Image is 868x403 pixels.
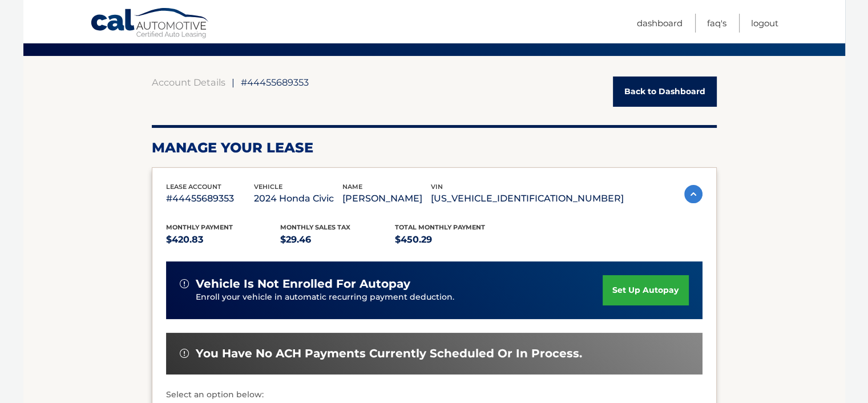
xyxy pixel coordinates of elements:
[241,76,309,88] span: #44455689353
[342,183,362,191] span: name
[254,183,282,191] span: vehicle
[613,76,717,107] a: Back to Dashboard
[152,139,717,156] h2: Manage Your Lease
[180,279,189,288] img: alert-white.svg
[90,7,210,41] a: Cal Automotive
[280,232,395,248] p: $29.46
[342,191,431,207] p: [PERSON_NAME]
[166,388,703,402] p: Select an option below:
[166,232,281,248] p: $420.83
[395,232,510,248] p: $450.29
[751,14,778,33] a: Logout
[254,191,342,207] p: 2024 Honda Civic
[166,191,255,207] p: #44455689353
[280,223,350,231] span: Monthly sales Tax
[684,185,703,203] img: accordion-active.svg
[196,291,603,304] p: Enroll your vehicle in automatic recurring payment deduction.
[637,14,683,33] a: Dashboard
[707,14,726,33] a: FAQ's
[152,76,225,88] a: Account Details
[166,223,233,231] span: Monthly Payment
[431,191,624,207] p: [US_VEHICLE_IDENTIFICATION_NUMBER]
[180,349,189,358] img: alert-white.svg
[196,346,582,361] span: You have no ACH payments currently scheduled or in process.
[603,275,688,305] a: set up autopay
[395,223,485,231] span: Total Monthly Payment
[196,277,410,291] span: vehicle is not enrolled for autopay
[232,76,235,88] span: |
[431,183,443,191] span: vin
[166,183,221,191] span: lease account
